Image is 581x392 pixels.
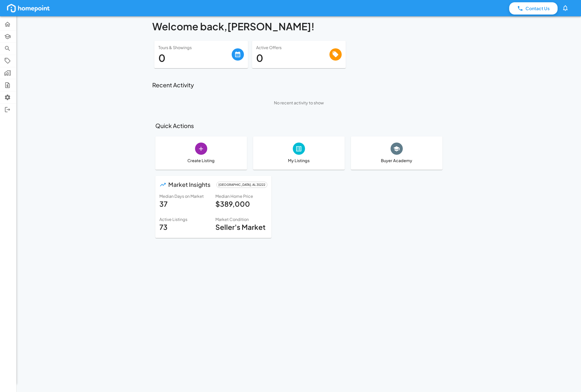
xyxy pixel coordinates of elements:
[168,180,211,189] h6: Market Insights
[159,199,211,209] h5: 37
[381,158,412,164] p: Buyer Academy
[152,20,446,33] h4: Welcome back, [PERSON_NAME] !
[152,94,446,112] p: No recent activity to show
[215,193,267,199] p: Median Home Price
[158,52,232,64] h4: 0
[187,158,215,164] p: Create Listing
[217,183,267,187] span: [GEOGRAPHIC_DATA], AL 35222
[152,80,446,90] h6: Recent Activity
[159,193,211,199] p: Median Days on Market
[159,222,211,232] h5: 73
[6,3,51,13] img: homepoint_logo_white.png
[256,52,329,64] h4: 0
[159,217,211,222] p: Active Listings
[256,45,329,51] p: Active Offers
[525,5,550,12] p: Contact Us
[215,217,267,222] p: Market Condition
[155,121,442,131] h6: Quick Actions
[215,222,267,232] h5: Seller's Market
[288,158,310,164] p: My Listings
[215,199,267,209] h5: $389,000
[158,45,232,51] p: Tours & Showings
